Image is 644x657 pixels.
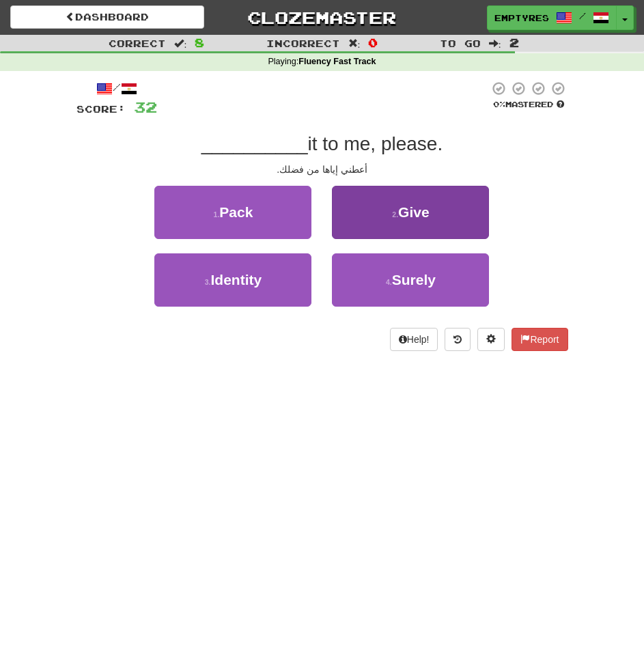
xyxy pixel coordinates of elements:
[390,328,438,351] button: Help!
[154,253,311,307] button: 3.Identity
[195,36,204,49] span: 8
[76,81,157,98] div: /
[10,5,204,29] a: Dashboard
[512,328,568,351] button: Report
[509,36,519,49] span: 2
[489,99,568,110] div: Mastered
[392,272,436,288] span: Surely
[440,38,481,49] span: To go
[332,253,489,307] button: 4.Surely
[332,186,489,239] button: 2.Give
[368,36,378,49] span: 0
[109,38,166,49] span: Correct
[489,38,501,48] span: :
[487,5,617,30] a: EmptyResonance6081 /
[348,38,361,48] span: :
[219,204,253,220] span: Pack
[398,204,430,220] span: Give
[214,210,220,219] small: 1 .
[211,272,262,288] span: Identity
[493,100,505,109] span: 0 %
[76,163,568,176] div: أعطني إياها من فضلك.
[445,328,471,351] button: Round history (alt+y)
[76,103,126,115] span: Score:
[579,11,586,20] span: /
[266,38,340,49] span: Incorrect
[154,186,311,239] button: 1.Pack
[298,57,376,66] strong: Fluency Fast Track
[494,12,549,24] span: EmptyResonance6081
[386,278,392,286] small: 4 .
[134,98,157,115] span: 32
[201,133,308,154] span: __________
[205,278,211,286] small: 3 .
[225,5,419,29] a: Clozemaster
[174,38,186,48] span: :
[392,210,398,219] small: 2 .
[308,133,443,154] span: it to me, please.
